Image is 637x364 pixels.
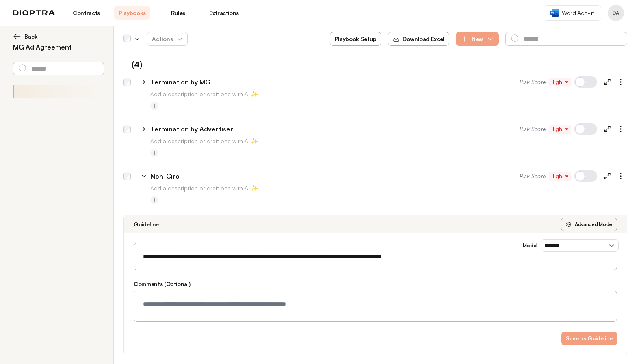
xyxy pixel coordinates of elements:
button: Save as Guideline [561,332,617,345]
h3: Comments (Optional) [134,280,617,288]
a: Playbooks [114,6,150,20]
a: Extractions [206,6,242,20]
span: Add a description or draft one with AI ✨ [150,185,258,192]
p: Termination by MG [150,77,210,87]
button: Add tag [150,102,158,110]
span: Back [24,32,38,41]
span: Add a description or draft one with AI ✨ [150,138,258,144]
h2: MG Ad Agreement [13,42,104,52]
button: High [549,78,571,86]
span: High [550,125,570,133]
img: word [550,9,559,17]
span: Risk Score [520,172,546,180]
div: Select all [123,35,131,43]
span: Risk Score [520,78,546,86]
p: Non-Circ [150,171,179,181]
button: Add tag [150,196,158,204]
button: High [549,125,571,134]
span: Add a description or draft one with AI ✨ [150,90,258,97]
a: Contracts [68,6,104,20]
span: Word Add-in [562,9,594,17]
button: Playbook Setup [330,32,381,46]
h1: (4) [123,58,142,71]
button: Actions [147,32,188,46]
button: Advanced Mode [561,218,617,231]
img: logo [13,10,55,16]
span: High [550,172,570,180]
button: Profile menu [608,5,624,21]
p: Termination by Advertiser [150,124,233,134]
button: New [456,32,499,46]
button: Add tag [150,149,158,157]
a: Rules [160,6,196,20]
a: Word Add-in [544,5,601,21]
h3: Guideline [134,220,159,228]
span: Risk Score [520,125,546,133]
select: Model [541,239,619,252]
span: High [550,78,570,86]
button: High [549,172,571,181]
button: Back [13,32,104,41]
span: Actions [145,32,189,46]
img: left arrow [13,32,21,41]
h3: Model [523,242,537,249]
button: Download Excel [388,32,449,46]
